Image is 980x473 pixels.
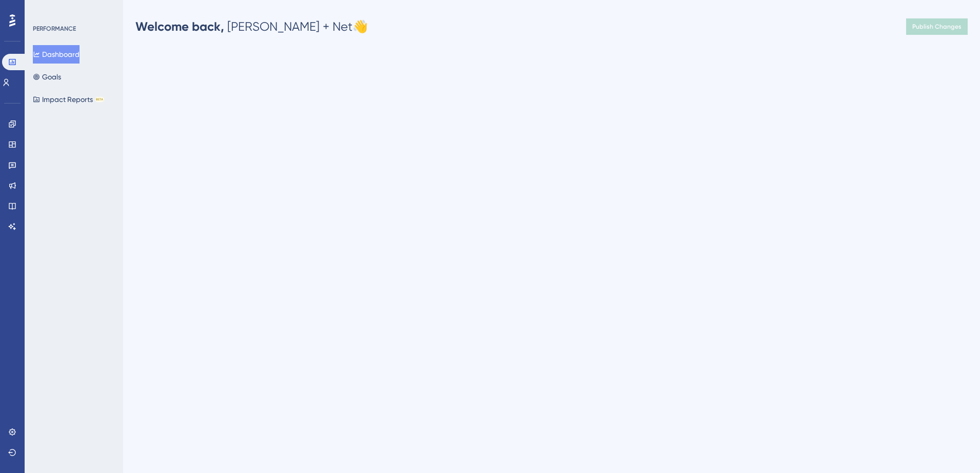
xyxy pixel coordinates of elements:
[33,90,104,109] button: Impact ReportsBETA
[33,68,61,86] button: Goals
[33,45,80,64] button: Dashboard
[135,19,224,34] span: Welcome back,
[95,97,104,102] div: BETA
[912,23,962,31] span: Publish Changes
[135,18,368,35] div: [PERSON_NAME] + Net 👋
[906,18,968,35] button: Publish Changes
[33,25,76,33] div: PERFORMANCE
